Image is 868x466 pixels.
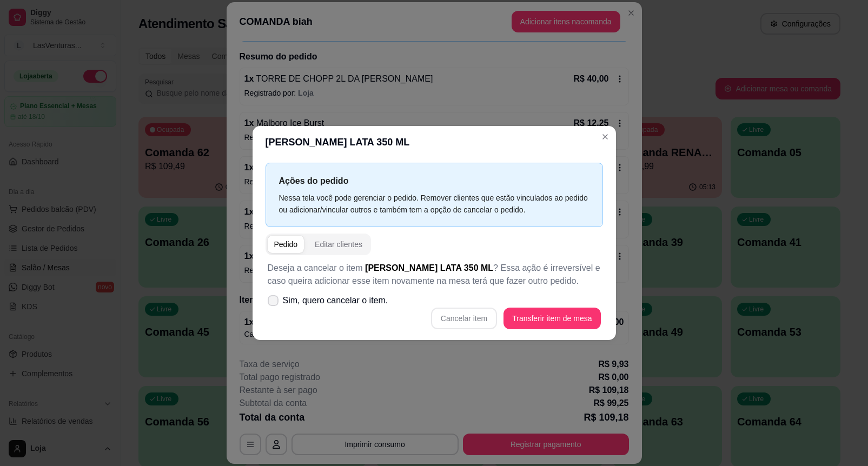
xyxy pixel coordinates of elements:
[597,128,614,145] button: Close
[365,263,493,272] span: [PERSON_NAME] LATA 350 ML
[253,126,616,158] header: [PERSON_NAME] LATA 350 ML
[279,192,589,216] div: Nessa tela você pode gerenciar o pedido. Remover clientes que estão vinculados ao pedido ou adici...
[279,174,589,188] p: Ações do pedido
[268,262,601,288] p: Deseja a cancelar o item ? Essa ação é irreversível e caso queira adicionar esse item novamente n...
[315,239,362,250] div: Editar clientes
[283,294,388,307] span: Sim, quero cancelar o item.
[274,239,298,250] div: Pedido
[503,308,600,329] button: Transferir item de mesa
